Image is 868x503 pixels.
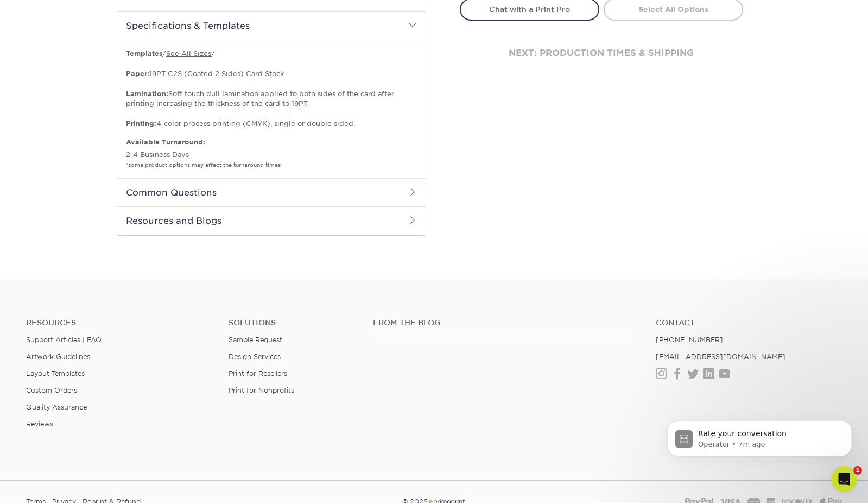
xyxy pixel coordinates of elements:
h2: Common Questions [117,178,426,206]
a: Contact [656,318,842,328]
iframe: Intercom notifications message [651,398,868,474]
b: Templates [126,49,162,58]
div: next: production times & shipping [460,21,743,86]
span: 1 [853,466,862,475]
a: Support Articles | FAQ [26,336,102,344]
a: Sample Request [229,336,282,344]
a: Design Services [229,353,281,361]
a: Print for Nonprofits [229,386,294,394]
iframe: Google Customer Reviews [3,470,92,499]
h4: Solutions [229,318,357,328]
small: *some product options may affect the turnaround times [126,162,281,168]
iframe: Intercom live chat [831,466,857,492]
strong: Paper: [126,70,149,78]
a: Layout Templates [26,369,85,378]
a: Reviews [26,420,53,428]
strong: Lamination: [126,90,168,98]
a: Print for Resellers [229,369,287,378]
p: / / 19PT C2S (Coated 2 Sides) Card Stock. Soft touch dull lamination applied to both sides of the... [126,49,417,129]
a: 2-4 Business Days [126,150,189,159]
a: Artwork Guidelines [26,353,90,361]
a: Quality Assurance [26,403,87,411]
b: Available Turnaround: [126,138,205,146]
a: [PHONE_NUMBER] [656,336,723,344]
h2: Specifications & Templates [117,11,426,40]
h4: From the Blog [373,318,627,328]
a: See All Sizes [166,49,211,58]
a: Custom Orders [26,386,77,394]
strong: Printing: [126,120,156,128]
a: [EMAIL_ADDRESS][DOMAIN_NAME] [656,353,785,361]
h4: Resources [26,318,212,328]
h2: Resources and Blogs [117,206,426,235]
